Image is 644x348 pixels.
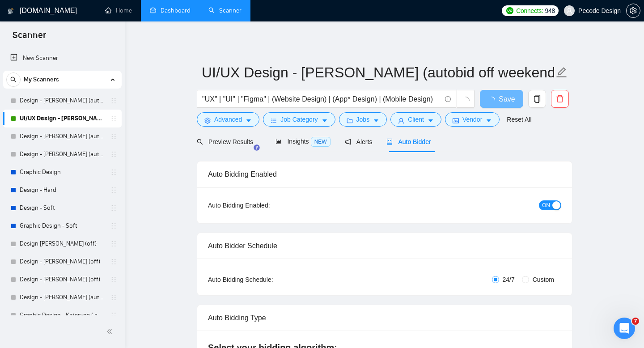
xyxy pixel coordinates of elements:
span: Save [499,93,515,105]
span: holder [110,312,117,319]
span: My Scanners [24,71,59,89]
span: Custom [529,275,558,284]
span: idcard [453,117,459,124]
span: loading [462,97,470,105]
span: robot [386,139,393,145]
span: delete [551,95,568,103]
span: Advanced [214,115,242,124]
span: Auto Bidder [386,138,431,145]
a: searchScanner [208,7,241,14]
button: userClientcaret-down [390,112,441,127]
a: Graphic Design [20,163,105,181]
span: holder [110,240,117,247]
img: logo [8,4,14,18]
span: Insights [275,138,330,145]
span: edit [556,67,568,78]
a: homeHome [105,7,132,14]
span: loading [488,97,499,104]
div: Tooltip anchor [253,144,261,152]
li: New Scanner [3,49,122,67]
span: Vendor [462,115,482,124]
span: Alerts [345,138,373,145]
input: Search Freelance Jobs... [202,93,441,105]
span: ON [542,200,550,210]
button: folderJobscaret-down [339,112,387,127]
button: search [6,72,21,87]
a: Design - [PERSON_NAME] (autobid off) [20,289,105,306]
a: Design - [PERSON_NAME] (autobid off) [20,92,105,110]
img: upwork-logo.png [506,7,513,14]
span: user [398,117,404,124]
a: Graphic Design - Kateryna ( autobid off) [20,306,105,324]
button: Save [480,90,523,108]
button: barsJob Categorycaret-down [263,112,335,127]
span: 948 [545,6,555,16]
span: caret-down [486,117,492,124]
span: holder [110,294,117,301]
span: search [197,139,203,145]
span: holder [110,187,117,194]
button: copy [528,90,546,108]
span: holder [110,151,117,158]
a: UI/UX Design - [PERSON_NAME] (autobid on weekends) [20,110,105,127]
a: Design - Hard [20,181,105,199]
button: idcardVendorcaret-down [445,112,500,127]
a: Design [PERSON_NAME] (off) [20,235,105,253]
span: caret-down [322,117,328,124]
span: caret-down [428,117,434,124]
span: caret-down [246,117,252,124]
span: holder [110,204,117,212]
a: Design - [PERSON_NAME] (off) [20,271,105,289]
a: setting [626,7,640,14]
span: setting [627,7,640,14]
div: Auto Bidder Schedule [208,233,561,259]
iframe: Intercom live chat [614,318,635,339]
a: Graphic Design - Soft [20,217,105,235]
a: Design - [PERSON_NAME] (autobid off) [20,127,105,145]
div: Auto Bidding Type [208,305,561,331]
div: Auto Bidding Enabled: [208,200,326,210]
span: double-left [106,327,115,336]
button: settingAdvancedcaret-down [197,112,259,127]
span: holder [110,222,117,229]
span: folder [347,117,353,124]
a: Reset All [507,115,531,124]
span: Client [408,115,424,124]
span: bars [271,117,277,124]
button: delete [551,90,569,108]
a: Design - Soft [20,199,105,217]
span: info-circle [445,96,451,102]
span: holder [110,115,117,122]
span: 7 [632,318,639,325]
input: Scanner name... [202,61,554,84]
span: copy [529,95,546,103]
span: holder [110,133,117,140]
span: setting [204,117,211,124]
span: Jobs [356,115,370,124]
span: 24/7 [499,275,518,284]
span: holder [110,258,117,265]
span: area-chart [275,138,282,144]
a: Design - [PERSON_NAME] (off) [20,253,105,271]
div: Auto Bidding Enabled [208,161,561,187]
span: Connects: [516,6,543,16]
span: NEW [311,137,330,147]
span: Preview Results [197,138,261,145]
span: caret-down [373,117,379,124]
div: Auto Bidding Schedule: [208,275,326,284]
span: Job Category [280,115,318,124]
a: New Scanner [10,49,114,67]
span: user [566,8,572,14]
span: search [7,76,20,83]
a: Design - [PERSON_NAME] (autobid off) [20,145,105,163]
span: Scanner [5,29,53,47]
button: setting [626,4,640,18]
a: dashboardDashboard [150,7,191,14]
span: notification [345,139,351,145]
span: holder [110,97,117,104]
span: holder [110,169,117,176]
span: holder [110,276,117,283]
